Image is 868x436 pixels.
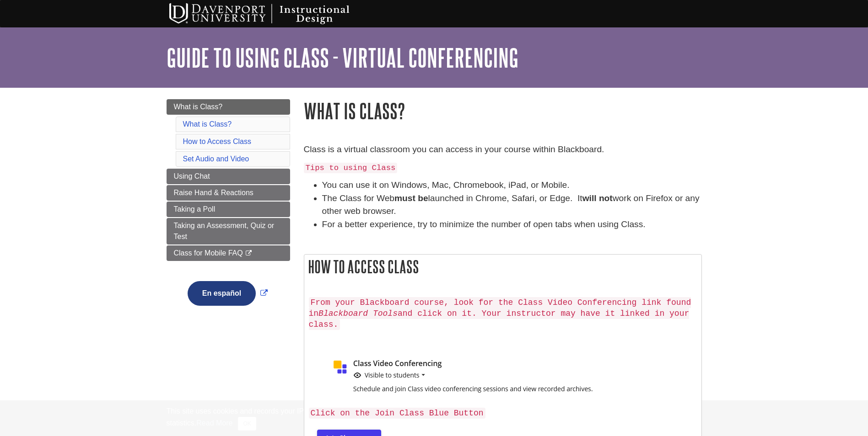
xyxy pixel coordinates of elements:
img: class [309,351,650,403]
button: Close [238,417,256,431]
a: Taking an Assessment, Quiz or Test [167,218,290,245]
a: Taking a Poll [167,202,290,217]
a: Guide to Using Class - Virtual Conferencing [167,43,518,72]
a: Class for Mobile FAQ [167,245,290,261]
a: What is Class? [167,99,290,115]
span: Class for Mobile FAQ [174,249,243,257]
div: Guide Page Menu [167,99,290,321]
div: This site uses cookies and records your IP address for usage statistics. Additionally, we use Goo... [167,406,702,431]
span: What is Class? [174,103,223,111]
a: Set Audio and Video [183,155,249,163]
span: Taking a Poll [174,205,216,213]
span: Taking an Assessment, Quiz or Test [174,222,275,240]
a: What is Class? [183,120,232,128]
span: Using Chat [174,172,210,180]
a: Using Chat [167,169,290,184]
code: From your Blackboard course, look for the Class Video Conferencing link found in and click on it.... [309,297,691,330]
h2: How to Access Class [304,255,701,279]
em: Blackboard Tools [318,309,398,318]
i: This link opens in a new window [245,250,253,256]
a: Read More [196,419,232,427]
button: En español [188,281,256,306]
li: For a better experience, try to minimize the number of open tabs when using Class. [322,218,702,231]
p: Class is a virtual classroom you can access in your course within Blackboard. [304,143,702,156]
strong: will not [582,193,613,203]
a: How to Access Class [183,138,251,145]
h1: What is Class? [304,99,702,122]
a: Link opens in new window [185,289,270,297]
img: Davenport University Instructional Design [162,2,382,25]
li: You can use it on Windows, Mac, Chromebook, iPad, or Mobile. [322,179,702,192]
a: Raise Hand & Reactions [167,185,290,201]
li: The Class for Web launched in Chrome, Safari, or Edge. It work on Firefox or any other web browser. [322,192,702,218]
code: Tips to using Class [304,163,398,173]
strong: must be [394,193,428,203]
span: Raise Hand & Reactions [174,189,253,197]
code: Click on the Join Class Blue Button [309,408,485,419]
